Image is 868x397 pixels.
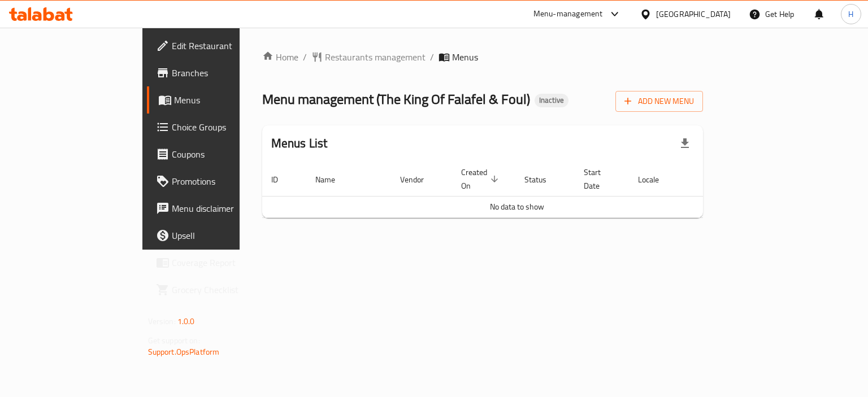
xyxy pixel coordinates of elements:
div: [GEOGRAPHIC_DATA] [656,8,731,20]
a: Coupons [147,141,288,168]
span: Promotions [172,174,279,188]
span: Locale [638,173,674,186]
h2: Menus List [271,135,328,152]
a: Menu disclaimer [147,195,288,222]
div: Inactive [535,94,568,107]
span: Start Date [584,165,615,193]
span: Restaurants management [325,50,426,64]
a: Edit Restaurant [147,32,288,59]
a: Choice Groups [147,114,288,141]
span: No data to show [490,199,544,214]
div: Export file [671,130,698,157]
span: H [848,8,853,20]
div: Menu-management [533,7,603,21]
a: Upsell [147,222,288,249]
span: Menu disclaimer [172,202,279,215]
nav: breadcrumb [262,50,704,64]
span: Name [315,173,350,186]
span: Vendor [400,173,439,186]
table: enhanced table [262,162,772,218]
a: Coverage Report [147,249,288,276]
a: Branches [147,59,288,86]
span: Menus [452,50,478,64]
span: Branches [172,66,279,80]
span: Choice Groups [172,120,279,134]
span: Add New Menu [624,94,694,108]
span: Menus [174,93,279,107]
a: Menus [147,86,288,114]
span: Menu management ( The King Of Falafel & Foul ) [262,86,530,112]
span: Get support on: [148,333,200,348]
li: / [303,50,307,64]
span: Grocery Checklist [172,283,279,296]
a: Restaurants management [311,50,426,64]
li: / [430,50,434,64]
span: Version: [148,314,176,329]
button: Add New Menu [615,91,703,112]
a: Grocery Checklist [147,276,288,303]
span: Created On [461,165,502,193]
a: Promotions [147,168,288,195]
span: ID [271,173,293,186]
span: Edit Restaurant [172,39,279,53]
span: Coupons [172,147,279,161]
span: Upsell [172,229,279,242]
th: Actions [687,162,772,197]
span: Status [524,173,561,186]
span: Coverage Report [172,256,279,269]
a: Support.OpsPlatform [148,344,220,359]
span: Inactive [535,95,568,105]
span: 1.0.0 [177,314,195,329]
